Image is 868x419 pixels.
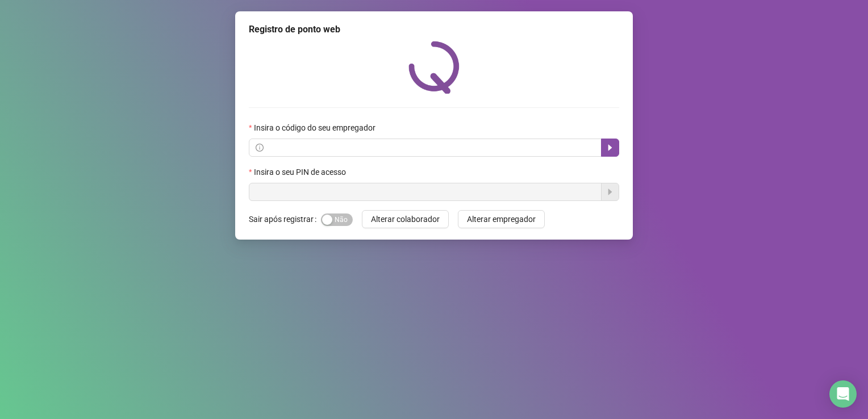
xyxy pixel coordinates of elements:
[256,144,264,152] span: info-circle
[249,166,353,178] label: Insira o seu PIN de acesso
[249,23,619,36] div: Registro de ponto web
[249,210,321,228] label: Sair após registrar
[362,210,449,228] button: Alterar colaborador
[458,210,545,228] button: Alterar empregador
[606,143,615,152] span: caret-right
[249,121,383,134] label: Insira o código do seu empregador
[371,213,440,225] span: Alterar colaborador
[408,41,460,94] img: QRPoint
[829,380,857,408] div: Open Intercom Messenger
[467,213,536,225] span: Alterar empregador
